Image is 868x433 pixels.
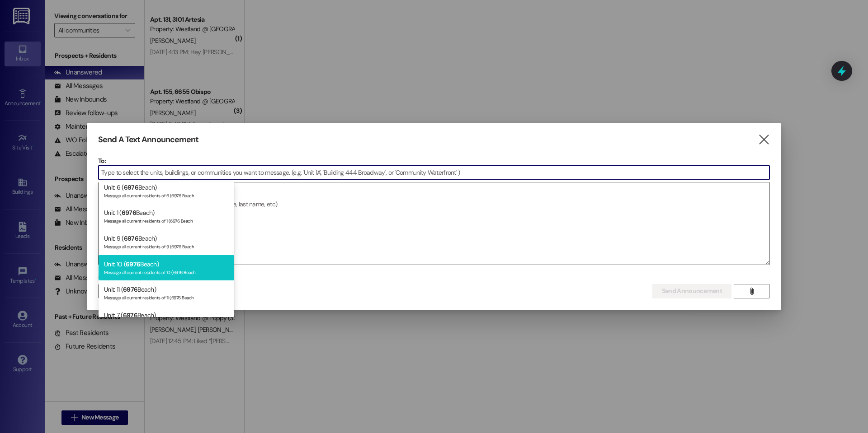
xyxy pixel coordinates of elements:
label: Select announcement type (optional) [98,270,204,284]
span: 6976 [123,311,137,319]
p: To: [98,156,770,165]
div: Message all current residents of 10 (6976 Beach [104,268,229,275]
span: 6976 [122,209,136,217]
div: Message all current residents of 11 (6976 Beach [104,293,229,301]
div: Unit: 7 ( Beach) [99,306,234,332]
div: Unit: 1 ( Beach) [99,204,234,229]
div: Message all current residents of 9 (6976 Beach [104,242,229,250]
span: 6976 [124,183,138,191]
span: Send Announcement [662,286,722,296]
div: Unit: 11 ( Beach) [99,280,234,306]
button: Send Announcement [652,284,731,298]
div: Unit: 10 ( Beach) [99,255,234,281]
div: Message all current residents of 1 (6976 Beach [104,216,229,224]
i:  [748,288,755,295]
input: Type to select the units, buildings, or communities you want to message. (e.g. 'Unit 1A', 'Buildi... [99,166,769,179]
span: 6976 [123,285,137,293]
h3: Send A Text Announcement [98,135,198,145]
i:  [758,135,770,144]
span: 6976 [126,260,140,268]
div: Unit: 9 ( Beach) [99,229,234,255]
div: Unit: 6 ( Beach) [99,178,234,204]
span: 6976 [124,234,138,242]
div: Message all current residents of 6 (6976 Beach [104,191,229,199]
